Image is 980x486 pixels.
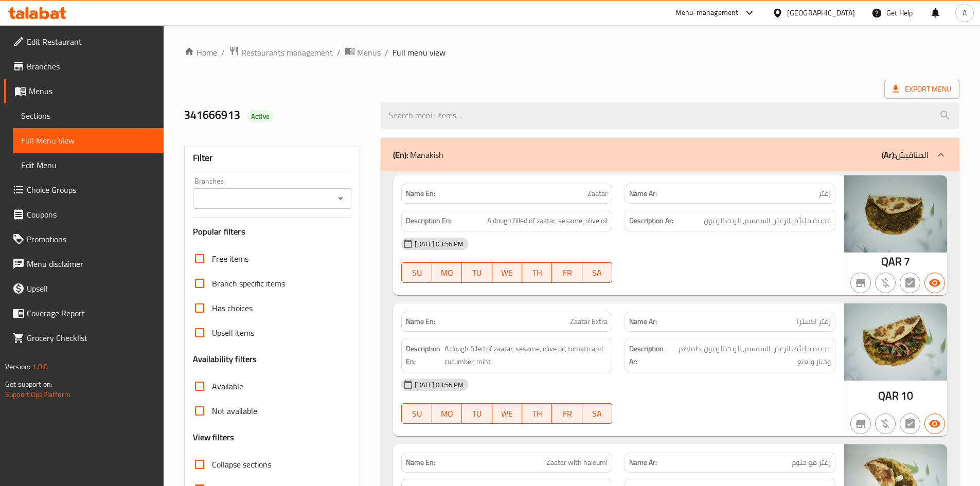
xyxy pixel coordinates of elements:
button: TU [462,403,492,424]
a: Edit Restaurant [4,29,164,54]
span: Export Menu [884,80,959,99]
strong: Name Ar: [629,316,657,327]
button: SU [401,403,432,424]
a: Menus [345,46,381,59]
a: Support.OpsPlatform [5,388,70,401]
a: Edit Menu [13,153,164,177]
a: Choice Groups [4,177,164,202]
strong: Name En: [406,457,435,468]
button: SA [582,403,612,424]
span: Edit Restaurant [27,35,155,48]
strong: Description En: [406,214,452,227]
button: FR [552,403,582,424]
button: Open [333,191,348,206]
button: TU [462,262,492,283]
span: Menus [357,46,381,59]
span: 1.0.0 [32,360,48,373]
span: Sections [21,110,155,122]
span: عجينة مليئة بالزعتر, السمسم, الزيت الزيتون [704,214,831,227]
span: Promotions [27,233,155,245]
span: Menus [29,85,155,97]
a: Branches [4,54,164,79]
span: Coverage Report [27,307,155,319]
span: Branch specific items [212,277,285,290]
span: SU [406,406,427,421]
span: Has choices [212,302,253,314]
span: WE [496,265,518,280]
button: Not has choices [900,413,920,434]
a: Menu disclaimer [4,251,164,276]
button: TH [522,403,552,424]
span: Zaatar [587,188,608,199]
span: TU [466,406,488,421]
a: Sections [13,103,164,128]
button: Available [924,273,945,293]
strong: Description Ar: [629,343,667,368]
span: Full Menu View [21,134,155,147]
button: Not branch specific item [850,413,871,434]
span: Upsell items [212,327,254,339]
span: Zaatar with haloumi [546,457,608,468]
span: زعتر [818,188,831,199]
a: Menus [4,79,164,103]
h3: View filters [193,431,235,443]
button: SA [582,262,612,283]
li: / [221,46,225,59]
span: Coupons [27,208,155,221]
span: SU [406,265,427,280]
a: Full Menu View [13,128,164,153]
span: عجينة مليئة بالزعتر, السمسم, الزيت الزيتون, طماطم وخيار ونعنع [669,343,831,368]
a: Promotions [4,227,164,251]
button: WE [492,262,522,283]
span: QAR [881,251,902,272]
button: Purchased item [875,413,896,434]
span: TH [526,265,548,280]
span: Available [212,380,243,392]
span: Version: [5,360,30,373]
span: Branches [27,60,155,73]
p: المناقيش [882,149,929,161]
strong: Description Ar: [629,214,673,227]
p: Manakish [393,149,443,161]
a: Upsell [4,276,164,301]
span: SA [586,406,608,421]
li: / [385,46,388,59]
div: [GEOGRAPHIC_DATA] [787,7,855,19]
span: FR [556,265,578,280]
span: WE [496,406,518,421]
span: Menu disclaimer [27,258,155,270]
span: Get support on: [5,377,52,391]
button: Not has choices [900,273,920,293]
strong: Name En: [406,188,435,199]
span: MO [436,406,458,421]
span: Export Menu [893,83,951,96]
span: Zaatar Extra [570,316,608,327]
strong: Description En: [406,343,442,368]
span: A [963,7,967,19]
li: / [337,46,341,59]
b: (En): [393,147,408,163]
button: MO [432,403,462,424]
span: [DATE] 03:56 PM [411,239,468,249]
span: TU [466,265,488,280]
span: Edit Menu [21,159,155,171]
span: [DATE] 03:56 PM [411,380,468,390]
div: Active [247,110,274,122]
span: Collapse sections [212,458,271,471]
span: Restaurants management [241,46,333,59]
strong: Name Ar: [629,188,657,199]
h3: Popular filters [193,226,352,238]
a: Restaurants management [229,46,333,59]
span: Not available [212,405,257,417]
span: SA [586,265,608,280]
div: Menu-management [675,7,739,19]
span: Active [247,112,274,121]
button: SU [401,262,432,283]
span: MO [436,265,458,280]
button: Available [924,413,945,434]
button: FR [552,262,582,283]
span: 7 [904,251,910,272]
span: A dough filled of zaatar, sesame, olive oil [487,214,608,227]
img: Zaatar_Extra%D8%B2%D8%B9%D8%AA%D8%B1_%D8%A7%D9%83%D8%B3%D8%AA%D8%B1%D8%A7638928599926988085.jpg [844,303,947,381]
span: زعتر اكسترا [797,316,831,327]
